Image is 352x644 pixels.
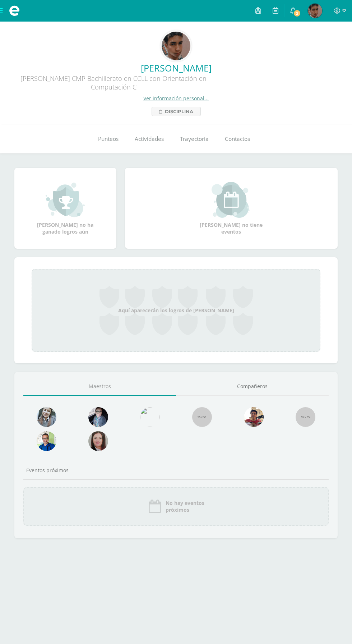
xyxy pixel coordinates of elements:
span: 2 [293,9,301,17]
img: 10741f48bcca31577cbcd80b61dad2f3.png [37,431,56,451]
a: Contactos [217,125,258,153]
a: Punteos [90,125,126,153]
span: Actividades [135,135,164,143]
img: 55x55 [192,407,212,427]
img: 67c3d6f6ad1c930a517675cdc903f95f.png [88,431,108,451]
img: 9f0756336bf76ef3afc8cadeb96d1fce.png [308,4,322,18]
img: event_icon.png [148,499,162,514]
span: No hay eventos próximos [166,500,204,513]
a: Trayectoria [172,125,217,153]
div: Aquí aparecerán los logros de [PERSON_NAME] [32,269,320,352]
a: Disciplina [152,107,201,116]
img: 45bd7986b8947ad7e5894cbc9b781108.png [37,407,56,427]
img: achievement_small.png [46,182,85,218]
img: b8baad08a0802a54ee139394226d2cf3.png [88,407,108,427]
span: Trayectoria [180,135,209,143]
a: Maestros [23,377,176,396]
span: Punteos [98,135,119,143]
img: 11152eb22ca3048aebc25a5ecf6973a7.png [244,407,264,427]
div: Eventos próximos [23,467,329,474]
a: Compañeros [176,377,329,396]
a: Actividades [126,125,172,153]
span: Contactos [225,135,250,143]
div: [PERSON_NAME] no tiene eventos [195,182,267,235]
a: [PERSON_NAME] [6,62,346,74]
span: Disciplina [165,107,193,116]
img: 55x55 [296,407,315,427]
div: [PERSON_NAME] no ha ganado logros aún [29,182,101,235]
a: Ver información personal... [143,95,209,102]
img: c25c8a4a46aeab7e345bf0f34826bacf.png [140,407,160,427]
div: [PERSON_NAME] CMP Bachillerato en CCLL con Orientación en Computación C [6,74,221,95]
img: ef2a102ca6f3fdb3845743509d8d1b3f.png [162,32,190,60]
img: event_small.png [212,182,251,218]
